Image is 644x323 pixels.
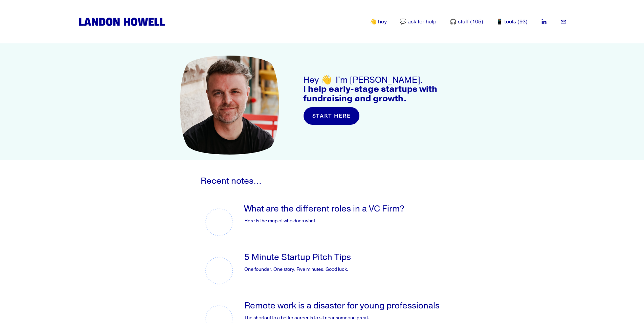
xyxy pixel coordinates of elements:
a: What are the different roles in a VC Firm? [244,203,404,214]
a: Remote work is a disaster for young professionals [244,300,440,311]
p: One founder. One story. Five minutes. Good luck. [244,266,443,273]
a: 👋 hey [370,18,387,26]
a: What are the different roles in a VC Firm? [201,204,244,241]
a: 💬 ask for help [400,18,437,26]
p: Here is the map of who does what. [244,218,443,224]
a: 5 Minute Startup Pitch Tips [201,252,244,289]
p: The shortcut to a better career is to sit near someone great. [244,315,443,321]
a: landon.howell@gmail.com [560,18,567,25]
strong: I help early-stage startups with fundraising and growth. [303,83,439,104]
img: What are the different roles in a VC Firm? [201,204,238,241]
h3: Recent notes… [201,176,444,185]
a: start here [303,107,360,125]
img: 5 Minute Startup Pitch Tips [201,252,238,289]
a: 5 Minute Startup Pitch Tips [244,251,351,263]
h3: Hey 👋 I'm [PERSON_NAME]. [303,75,484,103]
a: 📱 tools (93) [496,18,528,26]
a: LinkedIn [540,18,547,25]
img: Landon Howell [77,16,166,27]
a: 🎧 stuff (105) [450,18,483,26]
